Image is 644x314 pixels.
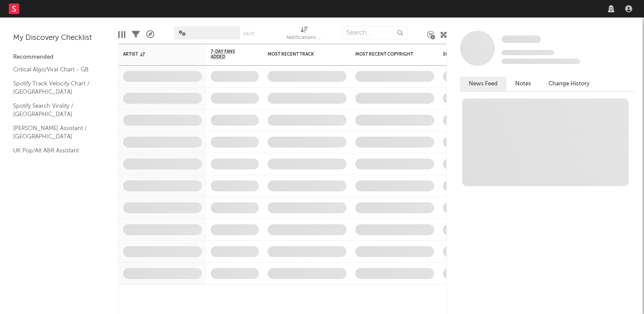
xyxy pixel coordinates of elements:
button: News Feed [460,77,506,91]
input: Search... [342,26,407,39]
div: Edit Columns [118,22,125,47]
a: Spotify Search Virality / [GEOGRAPHIC_DATA] [13,101,96,119]
div: Filters [132,22,140,47]
div: Recommended [13,52,105,63]
span: Some Artist [502,35,541,43]
span: 7-Day Fans Added [211,49,246,60]
button: Notes [506,77,540,91]
div: Notifications (Artist) [287,33,322,43]
button: Change History [540,77,598,91]
div: Spotify Monthly Listeners [443,52,509,57]
div: Notifications (Artist) [287,22,322,47]
div: A&R Pipeline [146,22,154,47]
a: Critical Algo/Viral Chart - GB [13,65,96,74]
div: My Discovery Checklist [13,33,105,43]
a: UK Pop/Alt A&R Assistant [13,146,96,155]
div: Artist [123,52,189,57]
span: Tracking Since: [DATE] [502,50,554,55]
div: Most Recent Copyright [355,52,421,57]
a: [PERSON_NAME] Assistant / [GEOGRAPHIC_DATA] [13,123,96,141]
a: Spotify Track Velocity Chart / [GEOGRAPHIC_DATA] [13,79,96,97]
div: Most Recent Track [268,52,333,57]
span: 0 fans last week [502,59,580,64]
button: Save [243,32,255,36]
a: Some Artist [502,35,541,44]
